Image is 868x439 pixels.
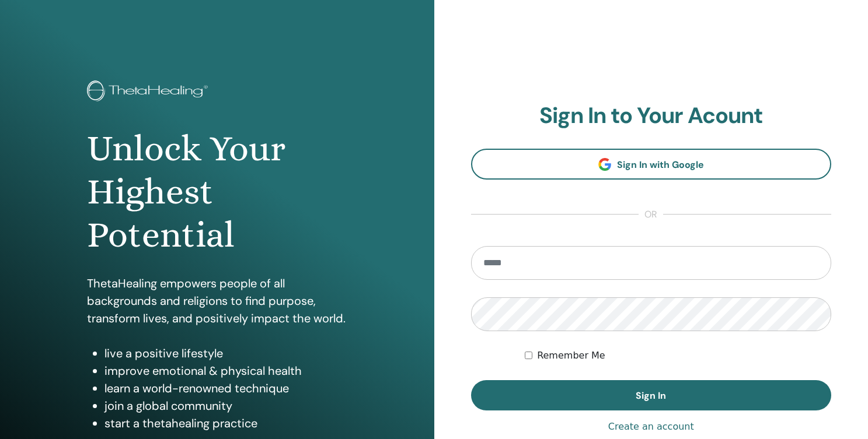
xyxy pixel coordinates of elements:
[636,389,666,402] span: Sign In
[104,362,347,380] li: improve emotional & physical health
[617,159,704,171] span: Sign In with Google
[471,380,832,410] button: Sign In
[87,127,347,257] h1: Unlock Your Highest Potential
[471,149,832,180] a: Sign In with Google
[104,345,347,362] li: live a positive lifestyle
[104,380,347,397] li: learn a world-renowned technique
[525,349,831,363] div: Keep me authenticated indefinitely or until I manually logout
[104,415,347,432] li: start a thetahealing practice
[471,103,832,129] h2: Sign In to Your Acount
[104,397,347,415] li: join a global community
[87,275,347,327] p: ThetaHealing empowers people of all backgrounds and religions to find purpose, transform lives, a...
[537,349,605,363] label: Remember Me
[608,420,694,434] a: Create an account
[639,208,663,222] span: or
